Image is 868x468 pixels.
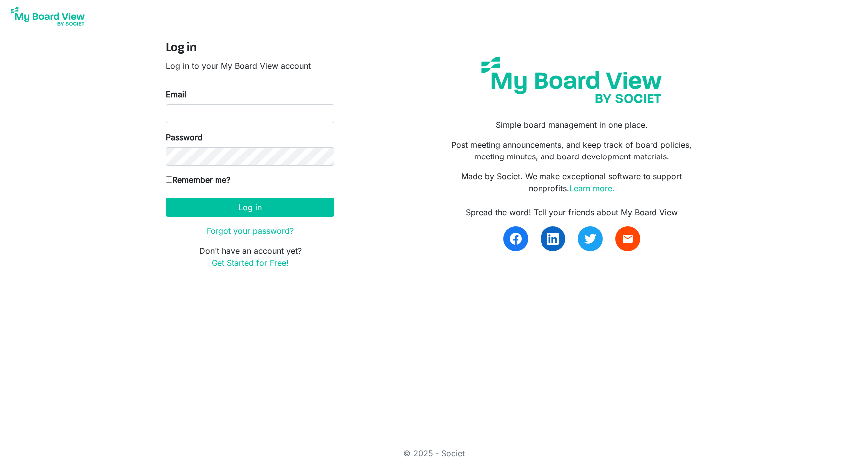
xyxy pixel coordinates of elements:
p: Made by Societ. We make exceptional software to support nonprofits. [441,170,702,194]
label: Email [166,88,186,100]
button: Log in [166,198,334,217]
a: email [615,226,640,251]
a: © 2025 - Societ [403,448,465,458]
p: Post meeting announcements, and keep track of board policies, meeting minutes, and board developm... [441,139,702,162]
img: My Board View Logo [8,4,88,29]
p: Don't have an account yet? [166,245,334,269]
img: my-board-view-societ.svg [474,49,669,111]
h4: Log in [166,41,334,56]
img: facebook.svg [510,233,522,245]
p: Simple board management in one place. [441,119,702,131]
p: Log in to your My Board View account [166,60,334,72]
span: email [622,233,634,245]
div: Spread the word! Tell your friends about My Board View [441,206,702,218]
input: Remember me? [166,176,172,183]
a: Forgot your password? [207,226,294,236]
img: linkedin.svg [547,233,559,245]
a: Get Started for Free! [212,258,289,268]
label: Password [166,131,203,143]
img: twitter.svg [584,233,596,245]
label: Remember me? [166,174,230,186]
a: Learn more. [569,183,615,193]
